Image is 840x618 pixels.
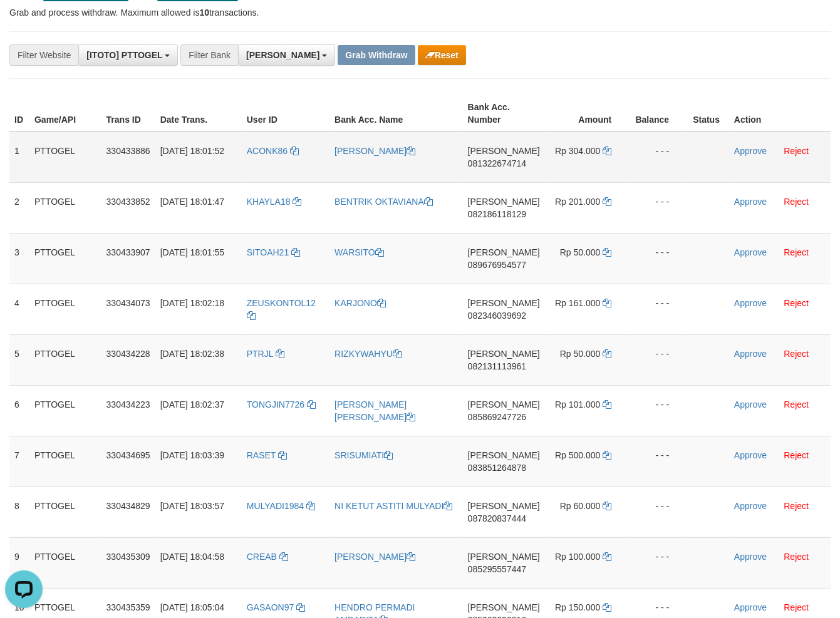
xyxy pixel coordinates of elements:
[555,197,600,207] span: Rp 201.000
[199,8,209,18] strong: 10
[29,284,101,334] td: PTTOGEL
[418,45,466,65] button: Reset
[9,436,29,487] td: 7
[630,96,688,131] th: Balance
[247,349,284,359] a: PTRJL
[9,182,29,233] td: 2
[180,44,238,66] div: Filter Bank
[734,399,767,409] a: Approve
[560,349,601,359] span: Rp 50.000
[29,537,101,588] td: PTTOGEL
[155,96,242,131] th: Date Trans.
[238,44,335,66] button: [PERSON_NAME]
[734,146,767,156] a: Approve
[603,552,611,562] a: Copy 100000 to clipboard
[468,412,526,422] span: Copy 085869247726 to clipboard
[29,182,101,233] td: PTTOGEL
[247,552,277,562] span: CREAB
[247,349,273,359] span: PTRJL
[603,197,611,207] a: Copy 201000 to clipboard
[9,96,29,131] th: ID
[101,96,155,131] th: Trans ID
[560,501,601,511] span: Rp 60.000
[468,349,540,359] span: [PERSON_NAME]
[784,602,809,612] a: Reject
[247,602,294,612] span: GASAON97
[247,247,300,257] a: SITOAH21
[106,552,150,562] span: 330435309
[160,197,224,207] span: [DATE] 18:01:47
[106,247,150,257] span: 330433907
[242,96,329,131] th: User ID
[160,399,224,409] span: [DATE] 18:02:37
[78,44,178,66] button: [ITOTO] PTTOGEL
[247,602,305,612] a: GASAON97
[247,399,304,409] span: TONGJIN7726
[555,450,600,460] span: Rp 500.000
[247,146,288,156] span: ACONK86
[784,399,809,409] a: Reject
[603,602,611,612] a: Copy 150000 to clipboard
[334,247,384,257] a: WARSITO
[334,146,415,156] a: [PERSON_NAME]
[468,564,526,574] span: Copy 085295557447 to clipboard
[247,501,315,511] a: MULYADI1984
[247,298,316,308] span: ZEUSKONTOL12
[468,602,540,612] span: [PERSON_NAME]
[247,146,299,156] a: ACONK86
[9,537,29,588] td: 9
[468,209,526,219] span: Copy 082186118129 to clipboard
[555,552,600,562] span: Rp 100.000
[160,501,224,511] span: [DATE] 18:03:57
[338,45,415,65] button: Grab Withdraw
[334,349,402,359] a: RIZKYWAHYU
[734,197,767,207] a: Approve
[106,349,150,359] span: 330434228
[603,501,611,511] a: Copy 60000 to clipboard
[247,298,316,321] a: ZEUSKONTOL12
[247,450,276,460] span: RASET
[106,298,150,308] span: 330434073
[160,247,224,257] span: [DATE] 18:01:55
[29,436,101,487] td: PTTOGEL
[468,197,540,207] span: [PERSON_NAME]
[603,247,611,257] a: Copy 50000 to clipboard
[688,96,729,131] th: Status
[555,298,600,308] span: Rp 161.000
[560,247,601,257] span: Rp 50.000
[784,146,809,156] a: Reject
[106,146,150,156] span: 330433886
[9,487,29,537] td: 8
[29,233,101,284] td: PTTOGEL
[29,487,101,537] td: PTTOGEL
[555,146,600,156] span: Rp 304.000
[9,385,29,436] td: 6
[86,50,162,60] span: [ITOTO] PTTOGEL
[734,450,767,460] a: Approve
[784,349,809,359] a: Reject
[729,96,831,131] th: Action
[334,450,393,460] a: SRISUMIATI
[603,349,611,359] a: Copy 50000 to clipboard
[9,44,78,66] div: Filter Website
[160,349,224,359] span: [DATE] 18:02:38
[784,247,809,257] a: Reject
[334,298,386,308] a: KARJONO
[468,146,540,156] span: [PERSON_NAME]
[246,50,319,60] span: [PERSON_NAME]
[463,96,545,131] th: Bank Acc. Number
[555,602,600,612] span: Rp 150.000
[247,399,316,409] a: TONGJIN7726
[468,450,540,460] span: [PERSON_NAME]
[106,501,150,511] span: 330434829
[29,131,101,183] td: PTTOGEL
[247,247,289,257] span: SITOAH21
[734,602,767,612] a: Approve
[334,552,415,562] a: [PERSON_NAME]
[468,552,540,562] span: [PERSON_NAME]
[9,131,29,183] td: 1
[247,197,302,207] a: KHAYLA18
[630,131,688,183] td: - - -
[630,385,688,436] td: - - -
[630,487,688,537] td: - - -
